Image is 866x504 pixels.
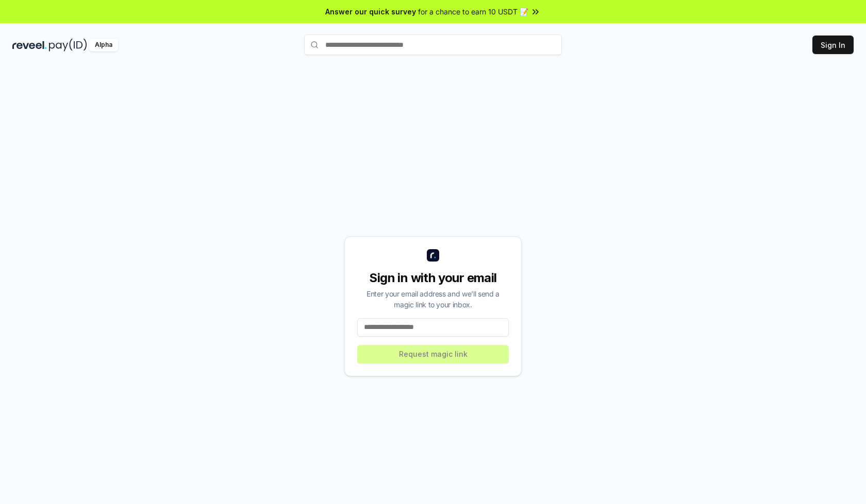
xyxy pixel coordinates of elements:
[357,270,509,286] div: Sign in with your email
[427,249,439,262] img: logo_small
[89,39,118,51] div: Alpha
[357,288,509,310] div: Enter your email address and we’ll send a magic link to your inbox.
[325,6,416,17] span: Answer our quick survey
[418,6,528,17] span: for a chance to earn 10 USDT 📝
[812,36,854,54] button: Sign In
[12,39,47,51] img: reveel_dark
[49,39,87,51] img: pay_id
